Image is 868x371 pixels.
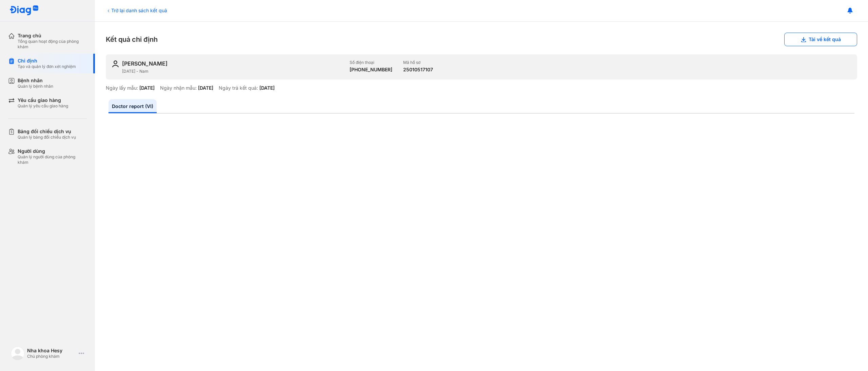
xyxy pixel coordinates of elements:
[27,354,76,359] div: Chủ phòng khám
[18,58,76,64] div: Chỉ định
[27,348,76,354] div: Nha khoa Hesy
[122,60,167,67] div: [PERSON_NAME]
[18,33,87,39] div: Trang chủ
[219,85,258,91] div: Ngày trả kết quả:
[18,154,87,165] div: Quản lý người dùng của phòng khám
[198,85,213,91] div: [DATE]
[259,85,275,91] div: [DATE]
[18,103,68,109] div: Quản lý yêu cầu giao hàng
[18,77,53,84] div: Bệnh nhân
[160,85,197,91] div: Ngày nhận mẫu:
[108,99,157,113] a: Doctor report (VI)
[350,67,392,73] div: [PHONE_NUMBER]
[18,39,87,50] div: Tổng quan hoạt động của phòng khám
[106,7,167,14] div: Trở lại danh sách kết quả
[350,60,392,65] div: Số điện thoại
[111,60,119,68] img: user-icon
[106,85,138,91] div: Ngày lấy mẫu:
[403,60,433,65] div: Mã hồ sơ
[18,135,76,140] div: Quản lý bảng đối chiếu dịch vụ
[18,84,53,89] div: Quản lý bệnh nhân
[106,33,857,46] div: Kết quả chỉ định
[18,64,76,69] div: Tạo và quản lý đơn xét nghiệm
[139,85,155,91] div: [DATE]
[9,5,39,16] img: logo
[18,128,76,135] div: Bảng đối chiếu dịch vụ
[18,97,68,103] div: Yêu cầu giao hàng
[403,67,433,73] div: 25010517107
[11,347,24,360] img: logo
[122,69,344,74] div: [DATE] - Nam
[18,148,87,154] div: Người dùng
[784,33,857,46] button: Tải về kết quả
